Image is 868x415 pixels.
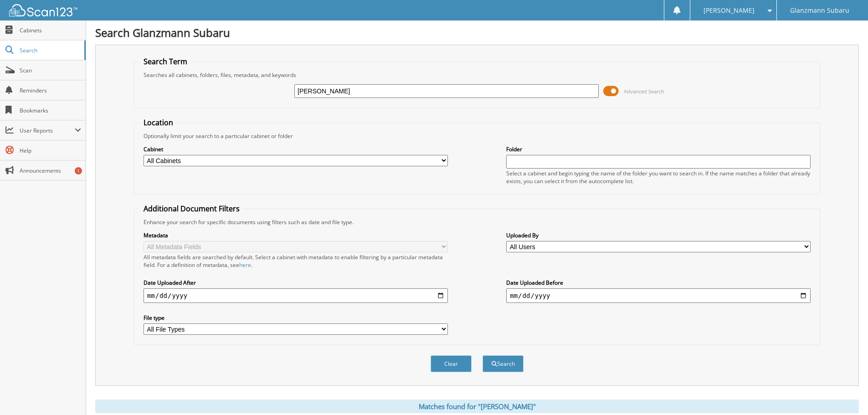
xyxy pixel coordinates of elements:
[75,167,82,174] div: 1
[144,253,448,269] div: All metadata fields are searched by default. Select a cabinet with metadata to enable filtering b...
[139,118,178,128] legend: Location
[95,400,859,413] div: Matches found for "[PERSON_NAME]"
[139,132,815,140] div: Optionally limit your search to a particular cabinet or folder
[506,169,811,185] div: Select a cabinet and begin typing the name of the folder you want to search in. If the name match...
[431,355,472,372] button: Clear
[20,26,81,34] span: Cabinets
[144,231,448,239] label: Metadata
[144,145,448,153] label: Cabinet
[483,355,524,372] button: Search
[144,279,448,287] label: Date Uploaded After
[9,4,77,16] img: scan123-logo-white.svg
[506,145,811,153] label: Folder
[139,204,244,214] legend: Additional Document Filters
[624,88,664,95] span: Advanced Search
[239,261,251,269] a: here
[139,218,815,226] div: Enhance your search for specific documents using filters such as date and file type.
[144,288,448,303] input: start
[20,46,80,54] span: Search
[20,87,81,94] span: Reminders
[20,107,81,114] span: Bookmarks
[95,25,859,40] h1: Search Glanzmann Subaru
[144,314,448,322] label: File type
[20,147,81,154] span: Help
[20,167,81,174] span: Announcements
[704,8,755,13] span: [PERSON_NAME]
[20,127,75,134] span: User Reports
[790,8,849,13] span: Glanzmann Subaru
[506,288,811,303] input: end
[139,56,192,67] legend: Search Term
[139,71,815,79] div: Searches all cabinets, folders, files, metadata, and keywords
[506,279,811,287] label: Date Uploaded Before
[506,231,811,239] label: Uploaded By
[20,67,81,74] span: Scan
